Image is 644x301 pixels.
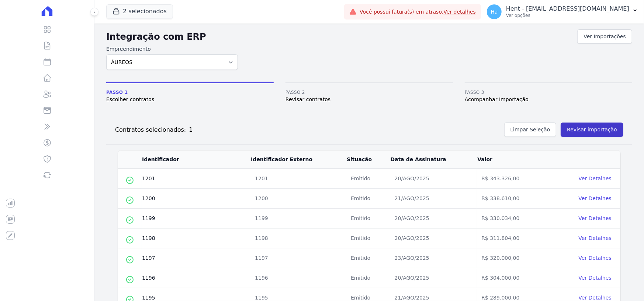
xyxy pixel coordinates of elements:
[106,96,274,103] span: Escolher contratos
[506,5,629,13] p: Hent - [EMAIL_ADDRESS][DOMAIN_NAME]
[346,150,390,169] th: Situação
[477,229,549,248] td: R$ 311.804,00
[106,30,577,43] h2: Integração com ERP
[115,125,186,134] h2: Contratos selecionados:
[346,189,390,209] td: Emitido
[106,82,632,103] nav: Progress
[142,169,250,189] td: 1201
[285,89,453,96] span: Passo 2
[577,29,632,44] a: Ver Importações
[477,150,549,169] th: Valor
[142,248,250,268] td: 1197
[142,209,250,229] td: 1199
[250,169,346,189] td: 1201
[346,169,390,189] td: Emitido
[390,209,477,229] td: 20/AGO/2025
[477,189,549,209] td: R$ 338.610,00
[579,235,612,241] a: Ver Detalhes
[506,13,629,18] p: Ver opções
[250,268,346,288] td: 1196
[491,9,498,14] span: Ha
[250,248,346,268] td: 1197
[142,268,250,288] td: 1196
[561,123,623,137] button: Revisar importação
[390,189,477,209] td: 21/AGO/2025
[465,96,632,103] span: Acompanhar Importação
[250,209,346,229] td: 1199
[477,169,549,189] td: R$ 343.326,00
[250,150,346,169] th: Identificador Externo
[285,96,453,103] span: Revisar contratos
[346,209,390,229] td: Emitido
[346,248,390,268] td: Emitido
[142,189,250,209] td: 1200
[465,89,632,96] span: Passo 3
[106,4,173,18] button: 2 selecionados
[477,268,549,288] td: R$ 304.000,00
[390,248,477,268] td: 23/AGO/2025
[390,229,477,248] td: 20/AGO/2025
[579,215,612,221] a: Ver Detalhes
[481,1,644,22] button: Ha Hent - [EMAIL_ADDRESS][DOMAIN_NAME] Ver opções
[390,268,477,288] td: 20/AGO/2025
[390,169,477,189] td: 20/AGO/2025
[186,125,193,134] div: 1
[106,89,274,96] span: Passo 1
[579,195,612,201] a: Ver Detalhes
[477,209,549,229] td: R$ 330.034,00
[477,248,549,268] td: R$ 320.000,00
[443,9,476,15] a: Ver detalhes
[346,268,390,288] td: Emitido
[579,295,612,301] a: Ver Detalhes
[250,189,346,209] td: 1200
[346,229,390,248] td: Emitido
[106,45,238,53] label: Empreendimento
[579,176,612,181] a: Ver Detalhes
[142,229,250,248] td: 1198
[360,8,476,16] span: Você possui fatura(s) em atraso.
[142,150,250,169] th: Identificador
[390,150,477,169] th: Data de Assinatura
[579,275,612,281] a: Ver Detalhes
[250,229,346,248] td: 1198
[579,255,612,261] a: Ver Detalhes
[504,123,557,137] button: Limpar Seleção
